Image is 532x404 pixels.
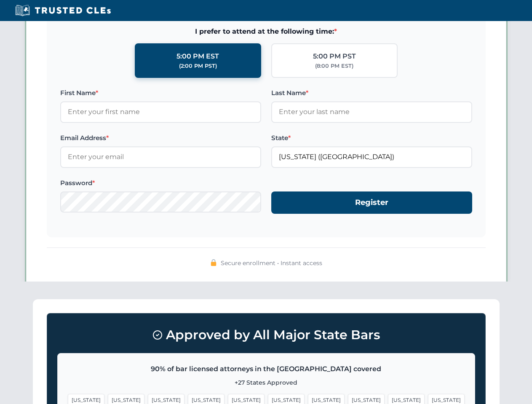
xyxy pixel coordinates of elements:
[271,88,472,98] label: Last Name
[221,258,322,268] span: Secure enrollment • Instant access
[57,324,475,346] h3: Approved by All Major State Bars
[60,101,261,122] input: Enter your first name
[68,378,465,387] p: +27 States Approved
[271,191,472,214] button: Register
[271,101,472,122] input: Enter your last name
[271,146,472,167] input: Florida (FL)
[13,4,113,17] img: Trusted CLEs
[68,364,465,375] p: 90% of bar licensed attorneys in the [GEOGRAPHIC_DATA] covered
[315,62,353,70] div: (8:00 PM EST)
[210,259,217,266] img: 🔒
[60,146,261,167] input: Enter your email
[60,88,261,98] label: First Name
[60,178,261,188] label: Password
[271,133,472,143] label: State
[176,51,219,62] div: 5:00 PM EST
[313,51,356,62] div: 5:00 PM PST
[60,133,261,143] label: Email Address
[179,62,217,70] div: (2:00 PM PST)
[60,26,472,37] span: I prefer to attend at the following time:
